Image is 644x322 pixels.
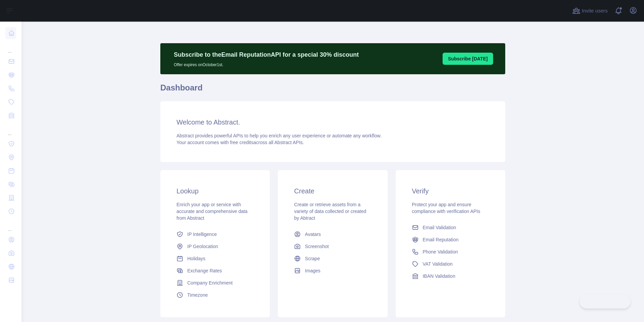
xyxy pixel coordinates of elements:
a: Screenshot [291,240,374,252]
span: IBAN Validation [423,273,455,279]
span: Company Enrichment [187,279,233,286]
span: Your account comes with across all Abstract APIs. [176,140,304,145]
a: Email Validation [409,221,492,234]
span: Timezone [187,292,208,298]
h1: Dashboard [160,82,505,99]
span: Exchange Rates [187,267,222,274]
a: Email Reputation [409,234,492,246]
a: Avatars [291,228,374,240]
h3: Welcome to Abstract. [176,117,489,127]
button: Subscribe [DATE] [443,53,493,65]
button: Invite users [571,5,609,16]
p: Subscribe to the Email Reputation API for a special 30 % discount [174,50,359,59]
a: IBAN Validation [409,270,492,282]
span: free credits [230,140,253,145]
a: Scrape [291,252,374,265]
a: Phone Validation [409,246,492,258]
h3: Lookup [176,186,254,196]
span: VAT Validation [423,261,453,267]
a: Company Enrichment [174,277,256,289]
a: Images [291,265,374,277]
span: Email Validation [423,224,456,231]
a: Holidays [174,252,256,265]
a: Exchange Rates [174,265,256,277]
span: Scrape [305,255,320,262]
span: Holidays [187,255,205,262]
span: Enrich your app or service with accurate and comprehensive data from Abstract [176,202,248,221]
span: Create or retrieve assets from a variety of data collected or created by Abtract [294,202,366,221]
span: Phone Validation [423,248,458,255]
a: VAT Validation [409,258,492,270]
span: IP Intelligence [187,231,217,238]
h3: Verify [412,186,489,196]
span: Images [305,267,320,274]
div: ... [5,219,16,232]
a: IP Intelligence [174,228,256,240]
div: ... [5,41,16,54]
iframe: Toggle Customer Support [580,294,631,308]
span: Avatars [305,231,321,238]
span: IP Geolocation [187,243,218,250]
span: Screenshot [305,243,329,250]
a: Timezone [174,289,256,301]
span: Abstract provides powerful APIs to help you enrich any user experience or automate any workflow. [176,133,382,138]
span: Invite users [582,7,608,15]
h3: Create [294,186,371,196]
div: ... [5,123,16,136]
a: IP Geolocation [174,240,256,252]
span: Email Reputation [423,236,459,243]
p: Offer expires on October 1st. [174,59,359,68]
span: Protect your app and ensure compliance with verification APIs [412,202,480,214]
